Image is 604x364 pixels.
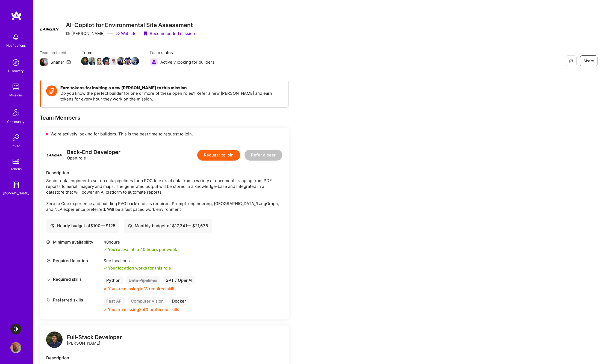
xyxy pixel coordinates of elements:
div: See locations [104,258,171,264]
i: icon Cash [50,224,54,228]
div: Community [7,119,25,125]
span: Team [82,50,139,55]
button: Share [580,55,597,66]
i: icon PurpleRibbon [143,31,148,36]
img: guide book [10,179,21,190]
img: Company Logo [40,19,59,39]
a: Team Member Avatar [89,57,96,66]
button: Request to join [197,150,240,161]
span: Team status [149,50,214,55]
div: [DOMAIN_NAME] [3,190,29,196]
i: icon CloseOrange [104,308,107,311]
span: Actively looking for builders [160,59,214,65]
div: Preferred skills [46,297,101,303]
div: Open role [67,149,120,161]
div: Required location [46,258,101,264]
img: Actively looking for builders [149,58,158,66]
div: We’re actively looking for builders. This is the best time to request to join. [40,128,289,140]
div: · [139,31,140,36]
img: Team Member Avatar [110,57,118,65]
div: Your location works for this role [104,265,171,271]
div: [PERSON_NAME] [66,31,105,36]
div: Fast API [104,297,125,305]
div: Notifications [6,43,26,48]
div: Shahar [51,59,64,65]
i: icon Check [104,267,107,270]
img: Team Member Avatar [131,57,139,65]
a: Team Member Avatar [131,57,139,66]
a: Team Member Avatar [103,57,110,66]
img: bell [10,32,21,43]
a: Team Member Avatar [124,57,131,66]
img: LaunchDarkly: Backend and Fullstack Support [10,324,21,335]
i: icon CloseOrange [104,287,107,291]
div: Full-Stack Developer [67,335,122,340]
a: Team Member Avatar [110,57,117,66]
img: Team Architect [40,58,48,66]
i: icon Mail [66,60,71,64]
img: logo [46,147,63,163]
img: logo [11,11,22,21]
div: Missions [9,92,23,98]
div: Description [46,170,282,176]
div: Data Pipelines [126,276,160,284]
img: User Avatar [10,342,21,353]
div: Back-End Developer [67,149,120,155]
h3: AI-Copilot for Environmental Site Assessment [66,22,195,28]
i: icon Tag [46,277,50,281]
div: Description [46,355,282,361]
i: icon EyeClosed [569,59,573,63]
div: You are missing 1 of 3 required skills [108,286,176,292]
div: Tokens [10,166,22,172]
a: Team Member Avatar [117,57,124,66]
div: You're available 40 hours per week [104,247,177,252]
div: Hourly budget of $ 100 — $ 125 [50,223,115,229]
div: Python [104,276,123,284]
img: Team Member Avatar [88,57,96,65]
img: Team Member Avatar [102,57,111,65]
img: tokens [13,159,19,164]
h4: Earn tokens for inviting a new [PERSON_NAME] to this mission [60,85,283,90]
div: Senior data engineer to set up data pipelines for a POC to extract data from a variety of documen... [46,178,282,212]
div: Required skills [46,276,101,282]
img: Token icon [46,85,57,96]
div: [PERSON_NAME] [67,335,122,346]
div: Docker [169,297,189,305]
span: Share [584,58,594,64]
div: Computer Vision [128,297,166,305]
i: icon Tag [46,298,50,302]
i: icon CompanyGray [66,31,70,36]
img: teamwork [10,81,21,92]
a: Team Member Avatar [82,57,89,66]
div: Discovery [8,68,24,74]
img: Team Member Avatar [95,57,104,65]
img: Team Member Avatar [117,57,125,65]
a: Team Member Avatar [96,57,103,66]
span: Team architect [40,50,71,55]
i: icon Location [46,259,50,263]
a: User Avatar [9,342,23,353]
img: Team Member Avatar [124,57,132,65]
button: Refer a peer [244,150,282,161]
p: Do you know the perfect builder for one or more of these open roles? Refer a new [PERSON_NAME] an... [60,90,283,102]
div: Team Members [40,114,289,121]
img: Invite [10,132,21,143]
a: logo [46,332,63,349]
div: Invite [12,143,20,149]
img: discovery [10,57,21,68]
i: icon Check [104,248,107,251]
div: Recommended mission [143,31,195,36]
i: icon Cash [128,224,132,228]
img: logo [46,332,63,348]
div: Minimum availability [46,239,101,245]
div: Monthly budget of $ 17,341 — $ 21,676 [128,223,208,229]
img: Team Member Avatar [81,57,89,65]
a: Website [116,31,137,36]
a: LaunchDarkly: Backend and Fullstack Support [9,324,23,335]
i: icon Clock [46,240,50,244]
div: 40 hours [104,239,177,245]
div: You are missing 2 of 3 preferred skills [108,307,179,312]
img: Community [9,106,22,119]
div: GPT / OpenAI [163,276,195,284]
